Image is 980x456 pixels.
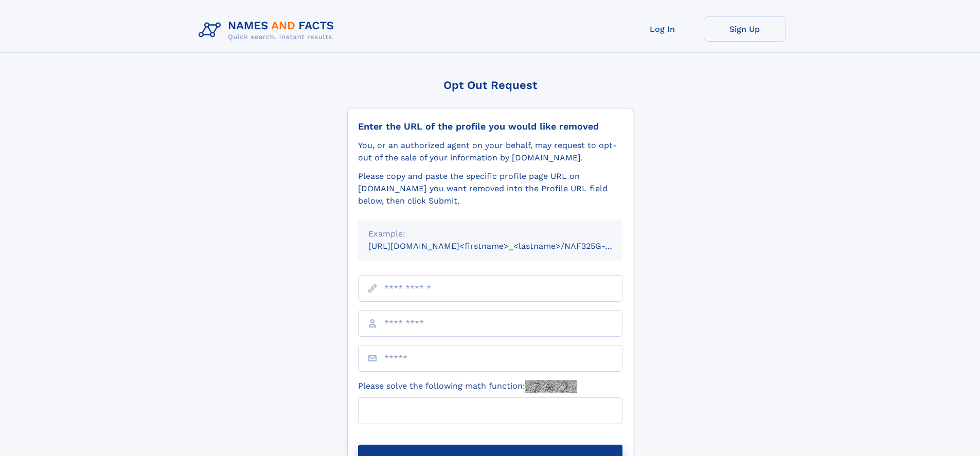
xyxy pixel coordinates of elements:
[358,139,622,164] div: You, or an authorized agent on your behalf, may request to opt-out of the sale of your informatio...
[368,228,612,240] div: Example:
[358,380,577,393] label: Please solve the following math function:
[368,241,642,251] small: [URL][DOMAIN_NAME]<firstname>_<lastname>/NAF325G-xxxxxxxx
[704,16,786,42] a: Sign Up
[194,16,343,44] img: Logo Names and Facts
[347,79,633,92] div: Opt Out Request
[358,170,622,207] div: Please copy and paste the specific profile page URL on [DOMAIN_NAME] you want removed into the Pr...
[358,121,622,132] div: Enter the URL of the profile you would like removed
[621,16,704,42] a: Log In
